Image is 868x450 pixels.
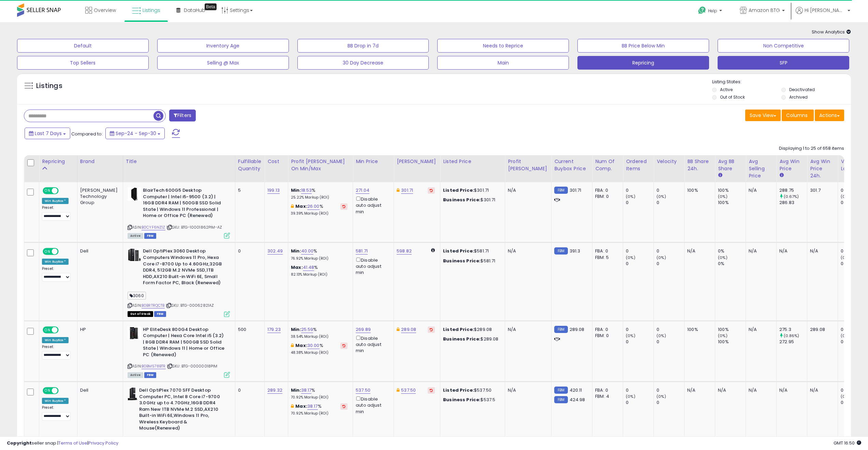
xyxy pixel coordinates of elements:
div: $537.5 [443,397,500,403]
div: N/A [779,387,802,393]
span: OFF [58,249,69,255]
div: N/A [508,387,546,393]
b: HP EliteDesk 800G4 Desktop Computer | Hexa Core Intel i5 (3.2) | 8GB DDR4 RAM | 500GB SSD Solid S... [143,326,226,360]
b: Dell OptiPlex 7070 SFF Desktop Computer PC, Intel 8 Core i7-9700 3.0GHz up to 4.70GHz,16GB DDR4 R... [139,387,222,433]
b: Max: [295,403,307,409]
div: ASIN: [128,248,230,316]
small: (0%) [626,194,635,199]
div: $289.08 [443,326,500,333]
div: 100% [718,339,746,345]
div: $537.50 [443,387,500,393]
span: | SKU: BTG-10001862PIM-AZ [166,224,222,230]
span: DataHub [184,7,205,14]
span: Sep-24 - Sep-30 [116,130,156,137]
b: Dell OptiPlex 3060 Desktop Computers Windows 11 Pro, Hexa Core i7-8700 Up to 4.60GHz,32GB DDR4, 5... [143,248,226,288]
span: ON [43,327,52,333]
div: 500 [238,326,259,333]
div: 0 [626,200,653,206]
b: Business Price: [443,197,481,203]
span: Columns [786,112,808,119]
label: Active [720,87,733,92]
span: ON [43,188,52,194]
div: Cost [267,158,285,165]
a: 25.59 [301,326,313,333]
div: 0 [238,248,259,254]
div: 289.08 [810,326,833,333]
div: N/A [749,387,771,393]
button: Filters [169,110,196,121]
a: B0CYF6NZ1Z [142,224,165,230]
button: Last 7 Days [25,128,70,139]
div: ASIN: [128,187,230,238]
div: N/A [687,248,710,254]
div: N/A [810,248,833,254]
div: FBM: 0 [595,333,618,339]
span: FBM [154,311,166,317]
span: FBM [144,233,157,239]
div: Preset: [42,266,72,282]
span: Overview [94,7,116,14]
div: Title [126,158,232,165]
b: Min: [291,387,301,393]
span: | SKU: BTG-00000018PIM [167,363,218,369]
img: 41oNQWZsY6L._SL40_.jpg [128,248,141,262]
p: 70.92% Markup (ROI) [291,395,348,400]
div: Avg Win Price 24h. [810,158,835,179]
div: Avg Win Price [779,158,804,172]
div: [PERSON_NAME] [397,158,437,165]
div: seller snap | | [7,440,118,447]
div: Profit [PERSON_NAME] [508,158,548,172]
div: 0 [626,261,653,267]
div: 0 [657,261,684,267]
span: All listings currently available for purchase on Amazon [128,372,143,378]
div: N/A [749,187,771,193]
div: Win BuyBox * [42,398,69,404]
div: FBM: 5 [595,255,618,261]
div: 0 [657,400,684,406]
a: Hi [PERSON_NAME] [796,7,850,22]
div: ASIN: [128,326,230,377]
button: Save View [745,110,781,121]
div: 100% [718,326,746,333]
div: Avg BB Share [718,158,743,172]
div: Dell [80,387,118,393]
div: 0 [626,339,653,345]
div: N/A [687,387,710,393]
a: 301.71 [401,187,413,194]
small: (0%) [657,194,666,199]
div: Profit [PERSON_NAME] on Min/Max [291,158,350,172]
a: 41.48 [303,264,314,271]
button: Top Sellers [17,56,149,70]
a: Help [693,1,729,22]
small: FBM [554,326,568,333]
a: B0BRTRQCTB [142,303,165,308]
div: FBM: 4 [595,393,618,400]
div: FBA: 0 [595,248,618,254]
span: Compared to: [71,131,103,137]
div: 0 [657,187,684,193]
div: Preset: [42,345,72,360]
b: Listed Price: [443,326,474,333]
div: 301.7 [810,187,833,193]
div: Brand [80,158,120,165]
small: FBM [554,247,568,255]
img: 31xh3LbpCiL._SL40_.jpg [128,187,141,201]
div: 0% [718,248,746,254]
div: Current Buybox Price [554,158,589,172]
div: 100% [718,200,746,206]
b: Max: [295,342,307,349]
div: 0 [238,387,259,393]
div: [PERSON_NAME] Technology Group [80,187,118,206]
div: Listed Price [443,158,502,165]
div: N/A [749,248,771,254]
span: 3060 [128,292,146,300]
a: B0BM578BTR [142,363,166,369]
p: 76.92% Markup (ROI) [291,256,348,261]
p: 39.39% Markup (ROI) [291,211,348,216]
span: Show Analytics [812,29,851,35]
span: OFF [58,388,69,394]
div: 100% [687,187,710,193]
a: 537.50 [401,387,416,394]
small: FBM [554,187,568,194]
div: N/A [508,187,546,193]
